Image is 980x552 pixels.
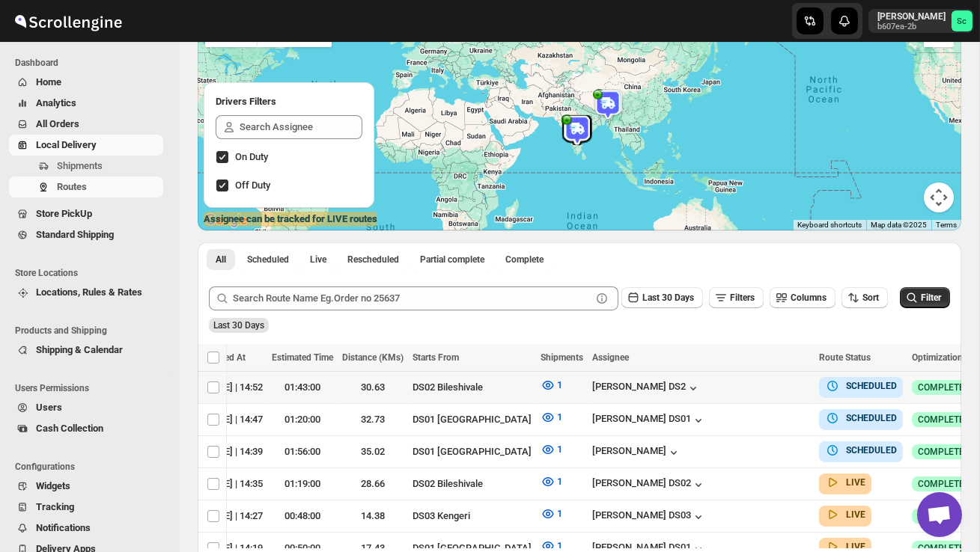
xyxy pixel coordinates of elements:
[15,57,169,69] span: Dashboard
[592,509,706,524] button: [PERSON_NAME] DS03
[216,254,226,266] span: All
[413,412,532,427] div: DS01 [GEOGRAPHIC_DATA]
[310,254,326,266] span: Live
[918,381,970,393] span: COMPLETED
[868,9,974,33] button: User menu
[272,352,333,363] span: Estimated Time
[825,411,897,426] button: SCHEDULED
[204,509,263,524] div: [DATE] | 14:27
[342,509,404,524] div: 14.38
[877,10,946,22] p: [PERSON_NAME]
[557,476,562,487] span: 1
[272,509,333,524] div: 00:48:00
[235,151,268,162] span: On Duty
[9,156,163,177] button: Shipments
[958,16,967,26] text: Sc
[846,509,865,520] b: LIVE
[347,254,399,266] span: Rescheduled
[621,287,703,308] button: Last 30 Days
[557,379,562,390] span: 1
[592,352,629,363] span: Assignee
[825,443,897,458] button: SCHEDULED
[15,325,169,337] span: Products and Shipping
[557,508,562,519] span: 1
[9,114,163,135] button: All Orders
[36,423,103,434] span: Cash Collection
[557,411,562,423] span: 1
[819,352,871,363] span: Route Status
[557,444,562,455] span: 1
[709,287,764,308] button: Filters
[9,177,163,197] button: Routes
[36,344,123,355] span: Shipping & Calendar
[204,412,263,427] div: [DATE] | 14:47
[9,518,163,539] button: Notifications
[532,405,571,429] button: 1
[918,446,970,458] span: COMPLETED
[557,540,562,551] span: 1
[9,93,163,114] button: Analytics
[36,76,61,88] span: Home
[592,445,681,460] button: [PERSON_NAME]
[57,181,87,192] span: Routes
[846,413,897,423] b: SCHEDULED
[532,470,571,494] button: 1
[730,292,755,303] span: Filters
[413,444,532,459] div: DS01 [GEOGRAPHIC_DATA]
[918,478,970,490] span: COMPLETED
[846,477,865,488] b: LIVE
[240,115,362,139] input: Search Assignee
[791,292,827,303] span: Columns
[841,287,888,308] button: Sort
[642,292,694,303] span: Last 30 Days
[57,160,103,171] span: Shipments
[235,180,270,191] span: Off Duty
[797,220,862,230] button: Keyboard shortcuts
[36,501,74,512] span: Tracking
[9,397,163,418] button: Users
[15,267,169,279] span: Store Locations
[9,72,163,93] button: Home
[204,444,263,459] div: [DATE] | 14:39
[272,444,333,459] div: 01:56:00
[12,2,124,40] img: ScrollEngine
[204,380,263,395] div: [DATE] | 14:52
[36,402,62,413] span: Users
[420,254,484,266] span: Partial complete
[846,542,865,552] b: LIVE
[342,476,404,491] div: 28.66
[9,497,163,518] button: Tracking
[36,208,92,219] span: Store PickUp
[272,380,333,395] div: 01:43:00
[9,476,163,497] button: Widgets
[272,476,333,491] div: 01:19:00
[342,352,404,363] span: Distance (KMs)
[505,254,544,266] span: Complete
[213,320,264,331] span: Last 30 Days
[201,211,251,230] img: Google
[204,212,377,227] label: Assignee can be tracked for LIVE routes
[825,378,897,393] button: SCHEDULED
[825,475,865,490] button: LIVE
[917,492,962,537] a: Open chat
[413,476,532,491] div: DS02 Bileshivale
[952,10,973,31] span: Sanjay chetri
[592,413,706,428] button: [PERSON_NAME] DS01
[532,438,571,461] button: 1
[36,286,142,298] span: Locations, Rules & Rates
[413,509,532,524] div: DS03 Kengeri
[770,287,836,308] button: Columns
[36,480,70,491] span: Widgets
[924,183,954,212] button: Map camera controls
[207,249,235,270] button: All routes
[862,292,879,303] span: Sort
[15,382,169,394] span: Users Permissions
[201,211,251,230] a: Open this area in Google Maps (opens a new window)
[592,477,706,492] button: [PERSON_NAME] DS02
[825,507,865,522] button: LIVE
[592,381,701,396] button: [PERSON_NAME] DS2
[541,352,583,363] span: Shipments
